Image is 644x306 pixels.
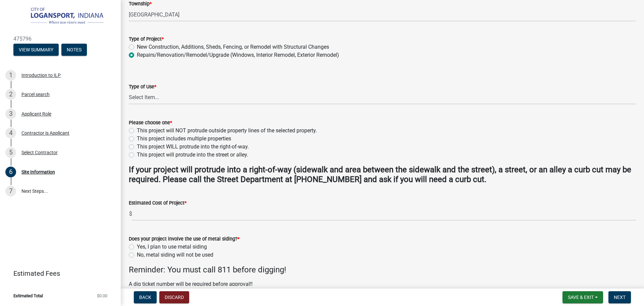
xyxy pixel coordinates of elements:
[562,291,603,303] button: Save & Exit
[21,150,58,155] div: Select Contractor
[5,186,16,196] div: 7
[61,44,87,56] button: Notes
[5,70,16,81] div: 1
[61,47,87,53] wm-modal-confirm: Notes
[129,237,239,242] label: Does your project involve the use of metal siding?
[129,2,152,6] label: Township
[608,291,631,303] button: Next
[5,108,16,119] div: 3
[137,51,339,59] label: Repairs/Renovation/Remodel/Upgrade (Windows, Interior Remodel, Exterior Remodel)
[139,295,151,300] span: Back
[129,165,631,184] strong: If your project will protrude into a right-of-way (sidewalk and area between the sidewalk and the...
[21,112,51,116] div: Applicant Role
[21,170,55,174] div: Site Information
[13,44,59,56] button: View Summary
[129,265,636,275] h4: Reminder: You must call 811 before digging!
[614,295,626,300] span: Next
[13,7,110,26] img: City of Logansport, Indiana
[97,294,107,298] span: $0.00
[129,280,636,288] p: A dig ticket number will be required before approval!!
[13,47,59,53] wm-modal-confirm: Summary
[137,43,329,51] label: New Construction, Additions, Sheds, Fencing, or Remodel with Structural Changes
[129,85,156,89] label: Type of Use
[137,127,317,135] label: This project will NOT protrude outside property lines of the selected property.
[13,294,43,298] span: Estimated Total
[5,128,16,138] div: 4
[13,36,107,42] span: 475796
[5,267,110,280] a: Estimated Fees
[21,73,61,78] div: Introduction to ILP
[129,207,132,221] span: $
[137,243,207,251] label: Yes, I plan to use metal siding
[134,291,157,303] button: Back
[21,131,69,135] div: Contractor is Applicant
[137,143,249,151] label: This project WILL protrude into the right-of-way.
[5,167,16,177] div: 6
[5,147,16,158] div: 5
[568,295,594,300] span: Save & Exit
[137,251,213,259] label: No, metal siding will not be used
[129,201,186,206] label: Estimated Cost of Project
[137,135,231,143] label: This project includes multiple properties
[137,151,248,159] label: This project will protrude into the street or alley.
[159,291,189,303] button: Discard
[21,92,50,97] div: Parcel search
[129,121,172,125] label: Please choose one
[129,37,164,42] label: Type of Project
[5,89,16,100] div: 2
